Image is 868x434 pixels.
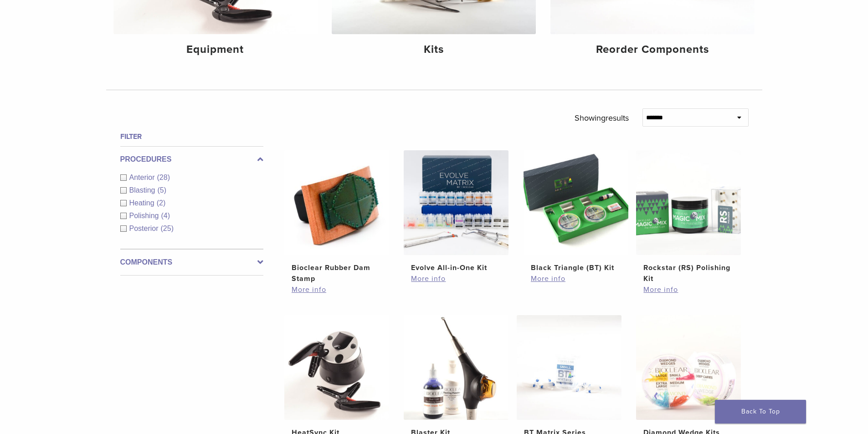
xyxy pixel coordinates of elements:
[129,225,161,232] span: Posterior
[643,262,734,284] h2: Rockstar (RS) Polishing Kit
[284,150,390,284] a: Bioclear Rubber Dam StampBioclear Rubber Dam Stamp
[558,41,747,58] h4: Reorder Components
[284,150,389,255] img: Bioclear Rubber Dam Stamp
[404,150,508,255] img: Evolve All-in-One Kit
[129,212,161,220] span: Polishing
[120,131,263,142] h4: Filter
[292,262,382,284] h2: Bioclear Rubber Dam Stamp
[129,186,158,194] span: Blasting
[531,273,621,284] a: More info
[161,212,170,220] span: (4)
[292,284,382,295] a: More info
[121,41,310,58] h4: Equipment
[411,273,501,284] a: More info
[643,284,734,295] a: More info
[523,150,629,273] a: Black Triangle (BT) KitBlack Triangle (BT) Kit
[284,315,389,420] img: HeatSync Kit
[129,174,157,181] span: Anterior
[339,41,529,58] h4: Kits
[157,199,166,207] span: (2)
[636,315,741,420] img: Diamond Wedge Kits
[575,108,629,128] p: Showing results
[404,315,508,420] img: Blaster Kit
[715,400,806,424] a: Back To Top
[157,186,166,194] span: (5)
[636,150,741,255] img: Rockstar (RS) Polishing Kit
[157,174,170,181] span: (28)
[129,199,157,207] span: Heating
[517,315,621,420] img: BT Matrix Series
[531,262,621,273] h2: Black Triangle (BT) Kit
[120,154,263,165] label: Procedures
[636,150,742,284] a: Rockstar (RS) Polishing KitRockstar (RS) Polishing Kit
[403,150,509,273] a: Evolve All-in-One KitEvolve All-in-One Kit
[411,262,501,273] h2: Evolve All-in-One Kit
[524,150,628,255] img: Black Triangle (BT) Kit
[120,257,263,268] label: Components
[161,225,174,232] span: (25)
